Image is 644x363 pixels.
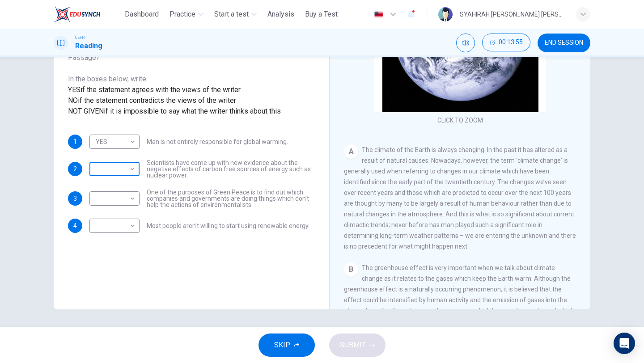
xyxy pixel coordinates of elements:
span: if it is impossible to say what the writer thinks about this [104,107,281,115]
span: SKIP [274,339,290,351]
span: if the statement agrees with the views of the writer [80,85,241,94]
span: if the statement contradicts the views of the writer [78,96,236,105]
span: NOT GIVEN [68,107,104,115]
div: B [344,262,358,277]
span: Analysis [267,9,294,20]
span: 00:13:55 [499,39,523,46]
div: SYAHIRAH [PERSON_NAME] [PERSON_NAME] KPM-Guru [460,9,565,20]
span: 1 [73,139,77,145]
img: Profile picture [438,7,453,21]
span: Practice [169,9,195,20]
span: Start a test [214,9,249,20]
div: A [344,144,358,159]
h1: Reading [75,41,102,51]
span: The climate of the Earth is always changing. In the past it has altered as a result of natural ca... [344,146,576,250]
span: Scientists have come up with new evidence about the negative effects of carbon free sources of en... [147,160,315,178]
span: Dashboard [125,9,159,20]
img: ELTC logo [54,5,101,23]
div: Hide [482,34,530,52]
span: NO [68,96,78,105]
span: 4 [73,223,77,229]
span: Most people aren’t willing to start using renewable energy. [147,223,309,229]
span: YES [68,85,80,94]
span: END SESSION [545,39,583,46]
img: en [373,11,384,18]
span: 3 [73,195,77,202]
div: YES [89,129,136,155]
span: 2 [73,166,77,172]
span: Buy a Test [305,9,338,20]
div: Mute [456,34,475,52]
span: CEFR [75,34,85,41]
span: One of the purposes of Green Peace is to find out which companies and governments are doing thing... [147,189,315,208]
div: Open Intercom Messenger [614,333,635,354]
span: Man is not entirely responsible for global warming. [147,139,288,145]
